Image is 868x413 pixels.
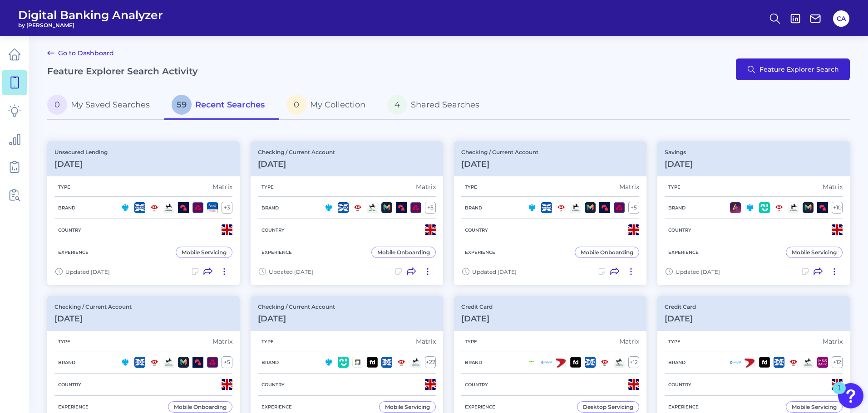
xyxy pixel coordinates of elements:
a: Checking / Current Account[DATE]TypeMatrixBrand+5CountryExperienceMobile OnboardingUpdated [DATE] [251,141,443,285]
span: Updated [DATE] [65,268,110,275]
div: + 12 [832,356,843,368]
h5: Experience [461,404,499,410]
p: Credit Card [461,303,493,310]
a: 0My Saved Searches [47,91,164,120]
h5: Type [665,339,684,345]
div: Matrix [619,337,639,345]
h5: Country [665,227,695,233]
div: Desktop Servicing [583,403,633,410]
span: 0 [47,95,67,115]
div: Mobile Onboarding [377,249,430,256]
div: + 10 [832,202,843,214]
a: Checking / Current Account[DATE]TypeMatrixBrand+5CountryExperienceMobile OnboardingUpdated [DATE] [454,141,646,285]
button: Open Resource Center, 1 new notification [838,383,863,408]
h3: [DATE] [665,159,693,169]
h5: Country [54,227,85,233]
h5: Experience [258,249,296,255]
div: + 5 [628,202,639,214]
span: Feature Explorer Search [759,66,839,73]
h5: Brand [54,205,79,211]
div: Matrix [823,183,843,191]
div: Mobile Onboarding [174,403,227,410]
p: Credit Card [665,303,696,310]
h5: Brand [258,360,282,365]
p: Savings [665,149,693,155]
h5: Country [258,382,288,388]
a: 4Shared Searches [380,91,494,120]
div: Mobile Onboarding [581,249,633,256]
h5: Country [461,227,492,233]
h3: [DATE] [54,314,132,324]
h5: Type [54,339,74,345]
h5: Brand [665,360,689,365]
div: Matrix [619,183,639,191]
div: + 5 [425,202,436,214]
h5: Type [665,184,684,190]
span: Updated [DATE] [676,268,720,275]
h2: Feature Explorer Search Activity [47,66,198,77]
div: Matrix [212,337,232,345]
h5: Experience [461,249,499,255]
h3: [DATE] [258,159,335,169]
a: 59Recent Searches [164,91,279,120]
div: Mobile Servicing [792,403,837,410]
span: 0 [286,95,306,115]
h5: Experience [665,404,702,410]
div: Matrix [416,183,436,191]
span: 59 [172,95,192,115]
h3: [DATE] [461,159,538,169]
h5: Country [258,227,288,233]
h5: Country [665,382,695,388]
a: Savings[DATE]TypeMatrixBrand+10CountryExperienceMobile ServicingUpdated [DATE] [657,141,850,285]
div: + 5 [222,356,232,368]
div: Matrix [416,337,436,345]
p: Checking / Current Account [54,303,132,310]
h5: Type [258,184,277,190]
div: + 22 [425,356,436,368]
h5: Experience [54,249,92,255]
span: My Collection [310,100,365,110]
h5: Experience [258,404,296,410]
a: Unsecured Lending[DATE]TypeMatrixBrand+3CountryExperienceMobile ServicingUpdated [DATE] [47,141,240,285]
p: Checking / Current Account [461,149,538,155]
span: My Saved Searches [71,100,150,110]
h5: Brand [665,205,689,211]
h5: Brand [461,360,486,365]
button: Feature Explorer Search [736,58,850,80]
div: + 3 [222,202,232,214]
h5: Type [461,184,481,190]
span: Updated [DATE] [472,268,517,275]
button: CA [833,10,849,27]
span: 4 [387,95,407,115]
span: by [PERSON_NAME] [18,22,163,29]
h5: Type [461,339,481,345]
div: Matrix [212,183,232,191]
span: Updated [DATE] [269,268,313,275]
span: Shared Searches [411,100,479,110]
a: Go to Dashboard [47,48,114,58]
h5: Experience [54,404,92,410]
h5: Type [258,339,277,345]
p: Checking / Current Account [258,303,335,310]
span: Recent Searches [195,100,265,110]
h5: Country [54,382,85,388]
div: 1 [837,388,841,400]
span: Digital Banking Analyzer [18,8,163,22]
h3: [DATE] [665,314,696,324]
h5: Type [54,184,74,190]
h3: [DATE] [461,314,493,324]
div: Mobile Servicing [182,249,227,256]
h5: Brand [258,205,282,211]
p: Checking / Current Account [258,149,335,155]
div: Mobile Servicing [792,249,837,256]
h3: [DATE] [258,314,335,324]
h5: Brand [461,205,486,211]
h3: [DATE] [54,159,108,169]
div: Matrix [823,337,843,345]
h5: Experience [665,249,702,255]
h5: Brand [54,360,79,365]
h5: Country [461,382,492,388]
div: + 12 [628,356,639,368]
a: 0My Collection [279,91,380,120]
div: Mobile Servicing [385,403,430,410]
